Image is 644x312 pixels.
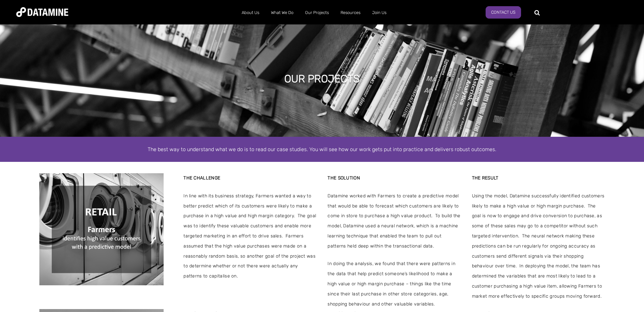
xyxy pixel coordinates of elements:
[486,6,521,19] a: Contact Us
[265,4,299,21] a: What We Do
[284,72,360,86] h1: Our projects
[16,7,68,17] img: Datamine
[335,4,366,21] a: Resources
[328,175,360,181] strong: THE SOLUTION
[366,4,392,21] a: Join Us
[328,259,460,309] span: In doing the analysis, we found that there were patterns in the data that help predict someone’s ...
[183,191,316,281] span: In line with its business strategy, Farmers wanted a way to better predict which of its customers...
[183,175,220,181] strong: THE CHALLENGE
[39,173,164,285] img: Farmers%20Case%20Study%20Image-1.png
[137,145,507,154] div: The best way to understand what we do is to read our case studies. You will see how our work gets...
[472,191,605,302] span: Using the model, Datamine successfully identified customers likely to make a high value or high m...
[472,175,499,181] strong: THE RESULT
[328,191,460,251] span: Datamine worked with Farmers to create a predictive model that would be able to forecast which cu...
[299,4,335,21] a: Our Projects
[236,4,265,21] a: About Us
